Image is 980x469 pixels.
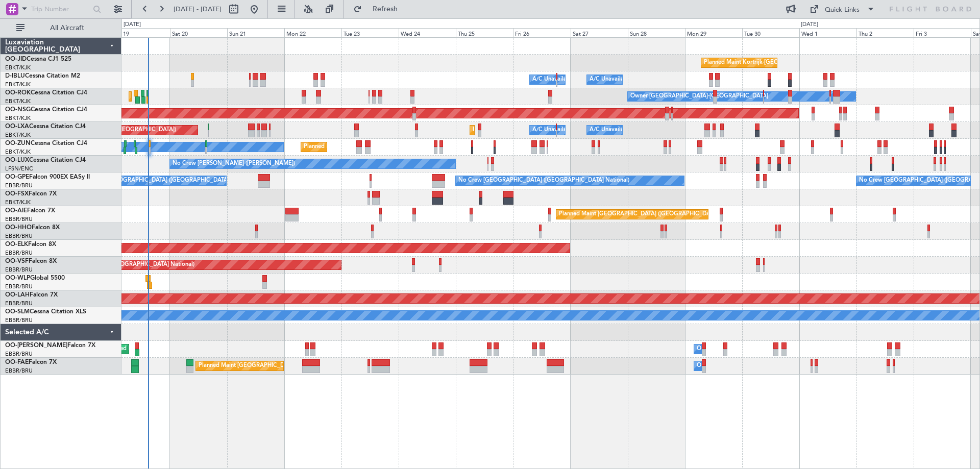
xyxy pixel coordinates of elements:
a: EBKT/KJK [5,199,31,206]
div: Sat 20 [170,28,227,37]
div: Sun 21 [227,28,284,37]
div: A/C Unavailable [GEOGRAPHIC_DATA] ([GEOGRAPHIC_DATA] National) [532,72,722,87]
span: OO-LUX [5,157,29,163]
div: Quick Links [825,5,860,15]
span: D-IBLU [5,73,25,79]
span: OO-HHO [5,225,32,231]
div: Wed 24 [399,28,456,37]
a: EBBR/BRU [5,283,33,290]
span: OO-NSG [5,107,31,113]
div: Mon 22 [284,28,341,37]
span: OO-LXA [5,124,29,130]
div: Planned Maint [GEOGRAPHIC_DATA] ([GEOGRAPHIC_DATA] National) [199,358,383,374]
a: D-IBLUCessna Citation M2 [5,73,80,79]
div: Owner [GEOGRAPHIC_DATA]-[GEOGRAPHIC_DATA] [630,89,768,104]
a: EBBR/BRU [5,266,33,274]
input: Trip Number [31,2,90,17]
div: Owner Melsbroek Air Base [697,341,766,357]
div: Tue 30 [742,28,799,37]
a: EBBR/BRU [5,232,33,240]
a: OO-ZUNCessna Citation CJ4 [5,140,87,146]
a: OO-JIDCessna CJ1 525 [5,56,71,62]
a: OO-NSGCessna Citation CJ4 [5,107,87,113]
div: No Crew [GEOGRAPHIC_DATA] ([GEOGRAPHIC_DATA] National) [458,173,629,188]
div: Sun 28 [628,28,685,37]
div: Fri 3 [914,28,971,37]
a: EBKT/KJK [5,81,31,88]
span: OO-AIE [5,208,27,214]
a: OO-ROKCessna Citation CJ4 [5,90,87,96]
span: OO-[PERSON_NAME] [5,342,67,349]
a: OO-LXACessna Citation CJ4 [5,124,86,130]
a: OO-GPEFalcon 900EX EASy II [5,174,90,180]
a: OO-[PERSON_NAME]Falcon 7X [5,342,95,349]
a: OO-FAEFalcon 7X [5,359,57,365]
div: Fri 26 [513,28,570,37]
button: Quick Links [804,1,880,17]
div: Owner Melsbroek Air Base [697,358,766,374]
a: OO-HHOFalcon 8X [5,225,60,231]
div: Planned Maint Kortrijk-[GEOGRAPHIC_DATA] [473,122,592,138]
a: EBKT/KJK [5,64,31,71]
div: Thu 25 [456,28,513,37]
span: OO-VSF [5,258,29,264]
button: All Aircraft [11,20,111,36]
a: OO-LAHFalcon 7X [5,292,58,298]
a: EBBR/BRU [5,300,33,307]
a: EBBR/BRU [5,367,33,375]
a: OO-SLMCessna Citation XLS [5,309,86,315]
a: EBBR/BRU [5,182,33,189]
button: Refresh [349,1,410,17]
div: Sat 27 [571,28,628,37]
span: OO-JID [5,56,27,62]
span: OO-ZUN [5,140,31,146]
a: OO-FSXFalcon 7X [5,191,57,197]
a: EBBR/BRU [5,249,33,257]
span: OO-FAE [5,359,29,365]
div: [DATE] [801,20,818,29]
span: OO-ROK [5,90,31,96]
span: OO-WLP [5,275,30,281]
a: LFSN/ENC [5,165,33,172]
div: Planned Maint [GEOGRAPHIC_DATA] ([GEOGRAPHIC_DATA]) [559,207,720,222]
span: OO-ELK [5,241,28,248]
div: Fri 19 [113,28,170,37]
a: OO-AIEFalcon 7X [5,208,55,214]
div: A/C Unavailable [590,122,632,138]
a: OO-LUXCessna Citation CJ4 [5,157,86,163]
a: OO-ELKFalcon 8X [5,241,56,248]
a: OO-WLPGlobal 5500 [5,275,65,281]
div: Wed 1 [799,28,856,37]
div: No Crew [GEOGRAPHIC_DATA] ([GEOGRAPHIC_DATA] National) [84,173,255,188]
div: Thu 2 [856,28,914,37]
a: EBBR/BRU [5,316,33,324]
a: EBKT/KJK [5,97,31,105]
span: Refresh [364,6,407,13]
div: A/C Unavailable [GEOGRAPHIC_DATA] ([GEOGRAPHIC_DATA] National) [532,122,722,138]
div: A/C Unavailable [GEOGRAPHIC_DATA]-[GEOGRAPHIC_DATA] [590,72,752,87]
div: Planned Maint Kortrijk-[GEOGRAPHIC_DATA] [304,139,423,155]
div: Mon 29 [685,28,742,37]
span: [DATE] - [DATE] [174,5,222,14]
span: All Aircraft [27,24,108,32]
div: Planned Maint Kortrijk-[GEOGRAPHIC_DATA] [704,55,823,70]
a: OO-VSFFalcon 8X [5,258,57,264]
a: EBKT/KJK [5,114,31,122]
div: [DATE] [124,20,141,29]
span: OO-GPE [5,174,29,180]
a: EBBR/BRU [5,350,33,358]
span: OO-FSX [5,191,29,197]
div: No Crew [PERSON_NAME] ([PERSON_NAME]) [173,156,295,171]
span: OO-SLM [5,309,30,315]
span: OO-LAH [5,292,30,298]
a: EBBR/BRU [5,215,33,223]
a: EBKT/KJK [5,148,31,156]
div: Tue 23 [341,28,399,37]
a: EBKT/KJK [5,131,31,139]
